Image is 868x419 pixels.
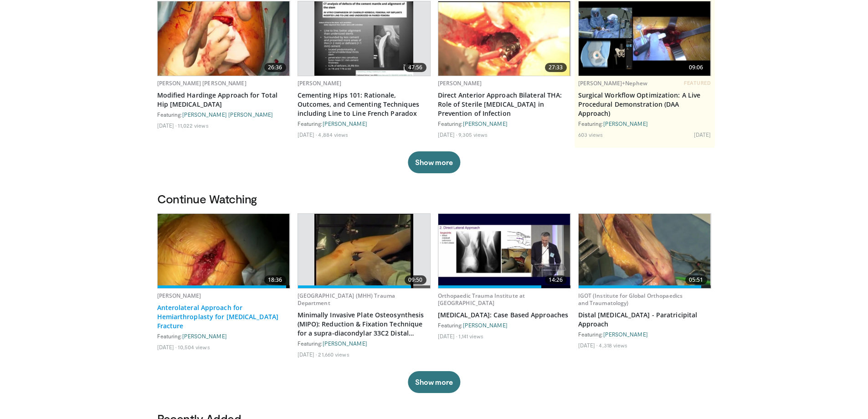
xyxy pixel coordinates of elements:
[545,63,567,72] span: 27:33
[438,120,571,127] div: Featuring:
[318,351,349,358] li: 21,660 views
[298,1,430,76] a: 47:56
[438,1,570,76] a: 27:33
[323,340,367,347] a: [PERSON_NAME]
[545,275,567,285] span: 14:26
[579,1,711,76] img: bcfc90b5-8c69-4b20-afee-af4c0acaf118.620x360_q85_upscale.jpg
[314,214,414,288] img: x0JBUkvnwpAy-qi34xMDoxOjBvO1TC8Z.620x360_q85_upscale.jpg
[264,63,286,72] span: 26:36
[684,80,711,86] span: FEATURED
[579,1,711,76] a: 09:06
[408,151,460,173] button: Show more
[408,371,460,393] button: Show more
[298,131,317,138] li: [DATE]
[438,332,457,340] li: [DATE]
[158,1,290,76] a: 26:36
[157,79,247,87] a: [PERSON_NAME] [PERSON_NAME]
[578,131,603,138] li: 603 views
[438,91,571,118] a: Direct Anterior Approach Bilateral THA: Role of Sterile [MEDICAL_DATA] in Prevention of Infection
[603,120,648,127] a: [PERSON_NAME]
[579,214,711,288] img: ca4fb877-a8c0-4eaf-ae38-113a5f6e859c.620x360_q85_upscale.jpg
[578,120,711,127] div: Featuring:
[578,310,711,329] a: Distal [MEDICAL_DATA] - Paratricipital Approach
[158,214,290,288] a: 18:36
[463,120,508,127] a: [PERSON_NAME]
[694,131,711,138] li: [DATE]
[157,332,290,340] div: Featuring:
[298,79,342,87] a: [PERSON_NAME]
[323,120,367,127] a: [PERSON_NAME]
[182,333,227,339] a: [PERSON_NAME]
[298,351,317,358] li: [DATE]
[438,131,457,138] li: [DATE]
[579,214,711,288] a: 05:51
[182,111,273,118] a: [PERSON_NAME] [PERSON_NAME]
[578,341,598,349] li: [DATE]
[178,122,208,129] li: 11,022 views
[157,122,177,129] li: [DATE]
[438,1,570,76] img: 20b76134-ce20-4b38-a9d1-93da3bc1b6ca.620x360_q85_upscale.jpg
[578,331,711,338] div: Featuring:
[438,321,571,329] div: Featuring:
[298,292,395,307] a: [GEOGRAPHIC_DATA] (MHH) Trauma Department
[405,63,426,72] span: 47:56
[578,91,711,118] a: Surgical Workflow Optimization: A Live Procedural Demonstration (DAA Approach)
[463,322,508,328] a: [PERSON_NAME]
[318,131,348,138] li: 4,884 views
[298,340,431,347] div: Featuring:
[438,214,570,288] img: f87b2123-f4be-4a0b-84cb-15662ba9ccbe.620x360_q85_upscale.jpg
[438,79,482,87] a: [PERSON_NAME]
[685,275,707,285] span: 05:51
[298,120,431,127] div: Featuring:
[158,214,290,288] img: 78c34c25-97ae-4c02-9d2f-9b8ccc85d359.620x360_q85_upscale.jpg
[178,343,210,351] li: 10,504 views
[157,343,177,351] li: [DATE]
[298,91,431,118] a: Cementing Hips 101: Rationale, Outcomes, and Cementing Techniques including Line to Line French P...
[458,332,483,340] li: 1,141 views
[438,292,525,307] a: Orthopaedic Trauma Institute at [GEOGRAPHIC_DATA]
[264,275,286,285] span: 18:36
[438,310,571,320] a: [MEDICAL_DATA]: Case Based Approaches
[157,303,290,331] a: Anterolateral Approach for Hemiarthroplasty for [MEDICAL_DATA] Fracture
[298,310,431,338] a: Minimally Invasive Plate Osteosynthesis (MIPO): Reduction & Fixation Technique for a supra-diacon...
[298,214,430,288] a: 09:50
[458,131,488,138] li: 9,305 views
[157,292,201,300] a: [PERSON_NAME]
[314,1,414,76] img: b58c57b4-9187-4c70-8783-e4f7a92b96ca.620x360_q85_upscale.jpg
[157,191,711,206] h3: Continue Watching
[157,91,290,109] a: Modified Hardinge Approach for Total Hip [MEDICAL_DATA]
[685,63,707,72] span: 09:06
[578,79,647,87] a: [PERSON_NAME]+Nephew
[158,1,290,76] img: e4f4e4a0-26bd-4e35-9fbb-bdfac94fc0d8.620x360_q85_upscale.jpg
[157,111,290,118] div: Featuring:
[603,331,648,337] a: [PERSON_NAME]
[438,214,570,288] a: 14:26
[405,275,426,285] span: 09:50
[578,292,683,307] a: IGOT (Institute for Global Orthopaedics and Traumatology)
[599,341,627,349] li: 4,318 views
